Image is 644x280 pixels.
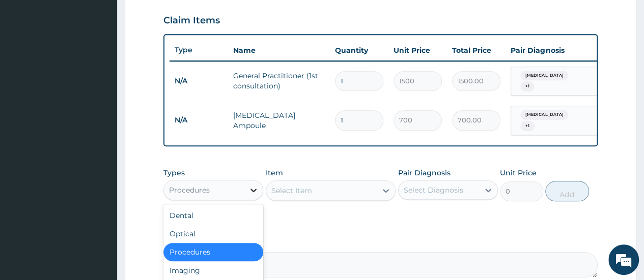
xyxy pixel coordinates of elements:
span: We're online! [59,78,141,181]
div: Procedures [163,243,263,261]
div: Select Item [271,185,312,196]
div: Chat with us now [53,57,171,70]
label: Types [163,169,185,177]
textarea: Type your message and hit 'Enter' [5,178,194,214]
div: Dental [163,206,263,225]
td: [MEDICAL_DATA] Ampoule [228,105,330,136]
div: Procedures [169,185,210,195]
div: Minimize live chat window [167,5,191,29]
label: Comment [163,238,598,246]
span: + 1 [520,121,535,131]
th: Total Price [447,40,506,60]
label: Unit Price [500,168,537,178]
td: N/A [170,111,228,130]
th: Pair Diagnosis [506,40,618,60]
th: Quantity [330,40,388,60]
td: General Practitioner (1st consultation) [228,66,330,96]
label: Item [266,168,283,178]
button: Add [545,181,589,201]
div: Select Diagnosis [404,185,463,195]
span: + 1 [520,81,535,91]
h3: Claim Items [163,15,220,26]
div: Imaging [163,261,263,279]
td: N/A [170,72,228,90]
span: [MEDICAL_DATA] [520,110,568,120]
div: Optical [163,225,263,243]
label: Pair Diagnosis [398,168,451,178]
span: [MEDICAL_DATA] [520,71,568,81]
img: d_794563401_company_1708531726252_794563401 [19,51,41,76]
th: Type [170,41,228,59]
th: Unit Price [388,40,447,60]
th: Name [228,40,330,60]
